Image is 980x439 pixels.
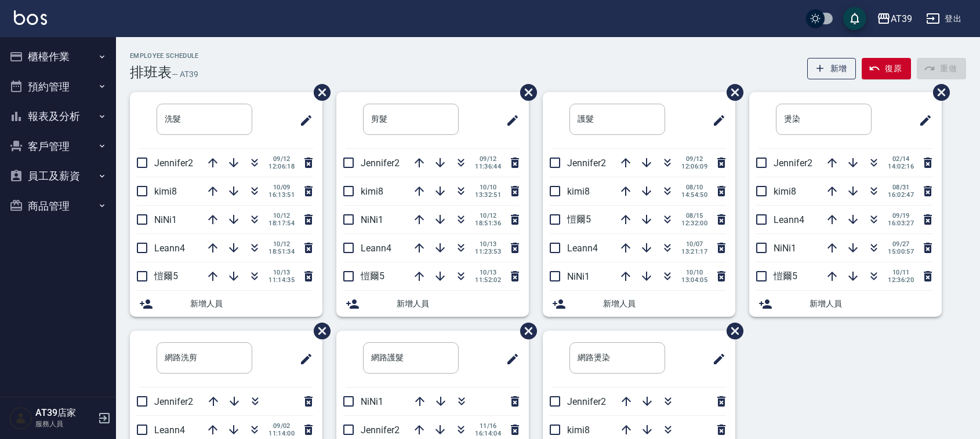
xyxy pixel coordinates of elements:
span: 11/16 [475,422,501,430]
div: 新增人員 [749,291,942,317]
span: kimi8 [774,186,796,197]
span: 修改班表的標題 [499,345,520,373]
span: 刪除班表 [924,75,952,109]
span: Leann4 [361,243,391,254]
span: 10/13 [268,269,295,276]
span: 10/07 [681,240,707,248]
button: 員工及薪資 [5,161,111,191]
span: Jennifer2 [154,158,193,169]
span: NiNi1 [567,271,590,282]
span: 14:54:50 [681,191,707,199]
span: 12:32:00 [681,219,707,227]
input: 排版標題 [569,342,665,374]
span: 10/12 [268,212,295,219]
span: 15:00:57 [888,248,914,255]
span: NiNi1 [361,214,383,225]
span: 刪除班表 [718,314,745,348]
span: Leann4 [154,243,185,254]
span: NiNi1 [154,214,177,225]
button: 商品管理 [5,191,111,221]
button: save [843,7,866,30]
input: 排版標題 [363,104,459,135]
input: 排版標題 [363,342,459,374]
span: Leann4 [567,243,598,254]
span: 刪除班表 [305,75,332,109]
img: Person [9,407,32,430]
span: 13:21:17 [681,248,707,255]
span: 09/19 [888,212,914,219]
span: 11:23:53 [475,248,501,255]
span: 修改班表的標題 [292,107,313,134]
p: 服務人員 [35,419,95,429]
span: NiNi1 [774,243,796,254]
span: 11:52:02 [475,276,501,284]
span: 新增人員 [397,298,520,310]
span: 愷爾5 [774,270,797,281]
span: 10/13 [475,240,501,248]
input: 排版標題 [157,104,252,135]
button: 櫃檯作業 [5,42,111,72]
span: Leann4 [154,425,185,436]
span: 16:13:51 [268,191,295,199]
span: 11:36:44 [475,163,501,170]
button: 客戶管理 [5,131,111,162]
span: 11:14:00 [268,430,295,437]
span: 16:02:47 [888,191,914,199]
span: 08/31 [888,184,914,191]
span: 修改班表的標題 [499,107,520,134]
div: 新增人員 [543,291,735,317]
span: 12:36:20 [888,276,914,284]
img: Logo [14,10,47,25]
span: Jennifer2 [361,158,400,169]
span: NiNi1 [361,396,383,407]
span: 刪除班表 [718,75,745,109]
span: Jennifer2 [361,425,400,436]
span: 愷爾5 [567,214,591,225]
span: 10/10 [475,184,501,191]
span: Jennifer2 [567,396,606,407]
span: 修改班表的標題 [292,345,313,373]
span: 09/12 [268,155,295,163]
span: Jennifer2 [567,158,606,169]
span: 18:51:34 [268,248,295,255]
span: 愷爾5 [154,270,178,281]
span: 刪除班表 [305,314,332,348]
div: AT39 [891,12,912,26]
h6: — AT39 [172,68,198,81]
span: 14:02:16 [888,163,914,170]
span: 13:04:05 [681,276,707,284]
span: 10/10 [681,269,707,276]
button: 新增 [807,58,856,79]
span: 10/13 [475,269,501,276]
input: 排版標題 [776,104,872,135]
span: 10/12 [475,212,501,219]
span: 新增人員 [190,298,313,310]
span: 10/09 [268,184,295,191]
button: 預約管理 [5,72,111,102]
span: 10/12 [268,240,295,248]
span: kimi8 [361,186,383,197]
h2: Employee Schedule [130,52,199,60]
input: 排版標題 [157,342,252,374]
h3: 排班表 [130,64,172,81]
span: 09/27 [888,240,914,248]
span: 新增人員 [810,298,932,310]
span: 刪除班表 [511,75,539,109]
span: 18:17:54 [268,219,295,227]
button: 登出 [921,8,966,30]
span: 13:32:51 [475,191,501,199]
span: 08/10 [681,184,707,191]
span: 11:14:35 [268,276,295,284]
h5: AT39店家 [35,407,95,419]
span: 10/11 [888,269,914,276]
span: 修改班表的標題 [705,107,726,134]
span: 16:03:27 [888,219,914,227]
span: 新增人員 [603,298,726,310]
button: 復原 [862,58,911,79]
button: 報表及分析 [5,101,111,131]
input: 排版標題 [569,104,665,135]
span: Leann4 [774,214,804,225]
span: 02/14 [888,155,914,163]
span: 09/12 [681,155,707,163]
span: Jennifer2 [154,396,193,407]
